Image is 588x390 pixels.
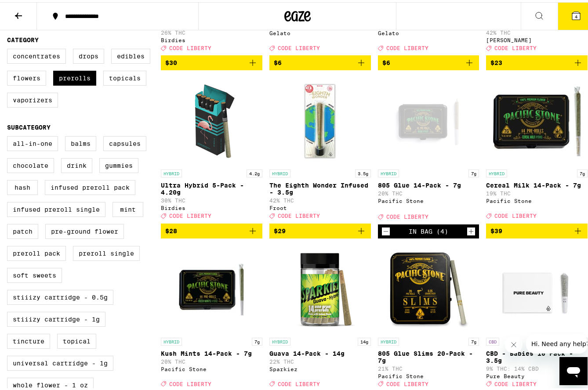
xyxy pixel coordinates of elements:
p: 26% THC [161,28,262,33]
p: Guava 14-Pack - 14g [269,348,371,355]
p: HYBRID [486,167,507,175]
span: CODE LIBERTY [386,43,428,49]
p: HYBRID [378,167,399,175]
label: Preroll Single [73,244,140,259]
p: Kush Mints 14-Pack - 7g [161,348,262,355]
img: Pacific Stone - 805 Glue Slims 20-Pack - 7g [385,243,472,331]
p: CBD - Babies 10 Pack - 3.5g [486,348,588,362]
label: Hash [7,178,38,193]
p: 3.5g [355,167,371,175]
legend: Subcategory [7,122,51,129]
label: Vaporizers [7,90,58,105]
button: Increment [467,225,475,234]
label: Topicals [103,69,146,83]
p: 21% THC [378,364,479,369]
button: Add to bag [161,53,262,68]
a: Open page for 805 Glue Slims 20-Pack - 7g from Pacific Stone [378,243,479,389]
a: Open page for Cereal Milk 14-Pack - 7g from Pacific Stone [486,75,588,221]
span: $6 [382,57,390,64]
p: 42% THC [486,28,588,33]
div: [PERSON_NAME] [486,35,588,41]
button: Add to bag [269,221,371,236]
p: 9% THC: 14% CBD [486,364,588,369]
a: Open page for The Eighth Wonder Infused - 3.5g from Froot [269,75,371,221]
span: CODE LIBERTY [494,43,537,49]
div: Birdies [161,35,262,41]
label: Infused Preroll Single [7,200,105,215]
label: Soft Sweets [7,266,62,281]
label: Infused Preroll Pack [45,178,135,193]
label: Pre-ground Flower [45,222,124,237]
span: CODE LIBERTY [386,379,428,385]
div: Pacific Stone [378,371,479,377]
button: Add to bag [269,53,371,68]
label: STIIIZY Cartridge - 0.5g [7,288,113,303]
label: Universal Cartridge - 1g [7,354,113,368]
span: CODE LIBERTY [494,379,537,385]
iframe: Message from company [526,332,588,351]
button: Add to bag [378,53,479,68]
img: Birdies - Ultra Hybrid 5-Pack - 4.20g [167,75,255,163]
p: HYBRID [378,336,399,343]
p: 14g [358,336,371,343]
label: Drink [61,156,92,171]
p: 7g [468,167,479,175]
div: Pure Beauty [486,371,588,377]
span: $29 [274,225,286,232]
span: CODE LIBERTY [169,211,211,217]
div: Gelato [269,28,371,34]
p: Cereal Milk 14-Pack - 7g [486,180,588,187]
a: Open page for Guava 14-Pack - 14g from Sparkiez [269,243,371,389]
p: 30% THC [161,195,262,201]
span: $39 [490,225,502,232]
p: 42% THC [269,195,371,201]
p: CBD [486,336,499,343]
label: Balms [65,134,96,149]
span: CODE LIBERTY [169,379,211,385]
div: Birdies [161,203,262,209]
a: Open page for CBD - Babies 10 Pack - 3.5g from Pure Beauty [486,243,588,389]
span: Hi. Need any help? [5,6,63,13]
p: 7g [577,167,588,175]
p: 7g [468,336,479,343]
label: Patch [7,222,38,237]
img: Pacific Stone - Cereal Milk 14-Pack - 7g [493,75,581,163]
button: Decrement [381,225,390,234]
img: Pure Beauty - CBD - Babies 10 Pack - 3.5g [493,243,581,331]
label: Prerolls [53,69,96,83]
legend: Category [7,34,39,41]
span: $28 [165,225,177,232]
span: CODE LIBERTY [278,43,320,49]
p: 805 Glue 14-Pack - 7g [378,180,479,187]
p: HYBRID [269,167,290,175]
label: Tincture [7,332,50,347]
span: CODE LIBERTY [278,379,320,385]
span: 4 [575,12,577,17]
label: Edibles [111,47,150,61]
button: Add to bag [161,221,262,236]
p: Ultra Hybrid 5-Pack - 4.20g [161,180,262,194]
span: CODE LIBERTY [278,211,320,217]
div: Pacific Stone [161,364,262,370]
p: 20% THC [378,188,479,194]
div: Sparkiez [269,364,371,370]
a: Open page for Kush Mints 14-Pack - 7g from Pacific Stone [161,243,262,389]
img: Froot - The Eighth Wonder Infused - 3.5g [276,75,364,163]
label: STIIIZY Cartridge - 1g [7,310,105,325]
img: Pacific Stone - Kush Mints 14-Pack - 7g [167,243,255,331]
div: Gelato [378,28,479,34]
p: HYBRID [269,336,290,343]
iframe: Button to launch messaging window [559,355,588,383]
p: 19% THC [486,188,588,194]
img: Sparkiez - Guava 14-Pack - 14g [276,243,364,331]
a: Open page for Ultra Hybrid 5-Pack - 4.20g from Birdies [161,75,262,221]
span: CODE LIBERTY [494,211,537,217]
a: Open page for 805 Glue 14-Pack - 7g from Pacific Stone [378,75,479,222]
label: Concentrates [7,47,66,61]
span: CODE LIBERTY [169,43,211,49]
label: All-In-One [7,134,58,149]
p: 4.2g [247,167,262,175]
iframe: Close message [505,334,523,351]
label: Topical [57,332,96,347]
label: Gummies [99,156,138,171]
